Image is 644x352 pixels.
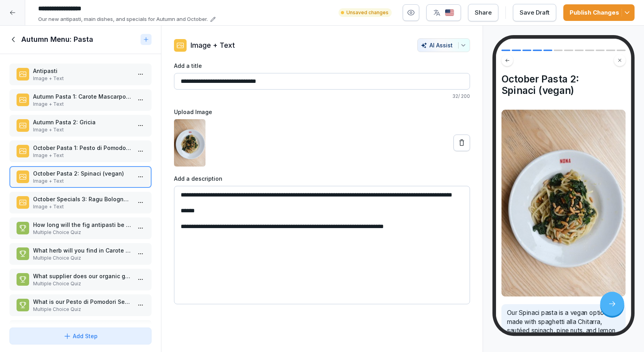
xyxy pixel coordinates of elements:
[9,192,152,213] div: October Specials 3: Ragu BologneseImage + Text
[174,93,470,100] p: 32 / 200
[33,255,131,262] p: Multiple Choice Quiz
[33,178,131,185] p: Image + Text
[33,195,131,203] p: October Specials 3: Ragu Bolognese
[9,115,152,137] div: Autumn Pasta 2: GriciaImage + Text
[9,64,152,85] div: AntipastiImage + Text
[468,4,498,21] button: Share
[9,89,152,111] div: Autumn Pasta 1: Carote Mascarpone e Salvia (vegetarian)Image + Text
[174,62,470,70] label: Add a title
[33,272,131,280] p: What supplier does our organic guanciale come from?
[33,203,131,210] p: Image + Text
[9,294,152,316] div: What is our Pesto di Pomodori Secchi topped with?Multiple Choice Quiz
[21,35,93,44] h1: Autumn Menu: Pasta
[9,217,152,239] div: How long will the fig antipasti be on the menu?Multiple Choice Quiz
[33,280,131,287] p: Multiple Choice Quiz
[9,269,152,290] div: What supplier does our organic guanciale come from?Multiple Choice Quiz
[33,101,131,108] p: Image + Text
[421,42,466,49] div: AI Assist
[33,298,131,306] p: What is our Pesto di Pomodori Secchi topped with?
[33,169,131,178] p: October Pasta 2: Spinaci (vegan)
[33,221,131,229] p: How long will the fig antipasti be on the menu?
[502,73,626,96] h4: October Pasta 2: Spinaci (vegan)
[570,8,628,17] div: Publish Changes
[38,15,208,23] p: Our new antipasti, main dishes, and specials for Autumn and October.
[563,4,635,21] button: Publish Changes
[63,332,98,340] div: Add Step
[33,67,131,75] p: Antipasti
[475,8,492,17] div: Share
[33,118,131,126] p: Autumn Pasta 2: Gricia
[9,243,152,265] div: What herb will you find in Carote Mascarpone e SalviaMultiple Choice Quiz
[33,229,131,236] p: Multiple Choice Quiz
[445,9,454,17] img: us.svg
[513,4,556,21] button: Save Draft
[33,152,131,159] p: Image + Text
[33,126,131,133] p: Image + Text
[502,110,626,296] img: Image and Text preview image
[33,144,131,152] p: October Pasta 1: Pesto di Pomodori Secchi (vegetarian)
[174,174,470,183] label: Add a description
[33,306,131,313] p: Multiple Choice Quiz
[520,8,550,17] div: Save Draft
[9,140,152,162] div: October Pasta 1: Pesto di Pomodori Secchi (vegetarian)Image + Text
[33,92,131,101] p: Autumn Pasta 1: Carote Mascarpone e Salvia (vegetarian)
[417,38,470,52] button: AI Assist
[9,328,152,345] button: Add Step
[174,108,470,116] label: Upload Image
[174,119,205,167] img: qlg2qoezkfc1rl6rlk1ckpp1.png
[33,246,131,255] p: What herb will you find in Carote Mascarpone e Salvia
[9,166,152,188] div: October Pasta 2: Spinaci (vegan)Image + Text
[191,40,235,51] p: Image + Text
[346,9,389,16] p: Unsaved changes
[33,75,131,82] p: Image + Text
